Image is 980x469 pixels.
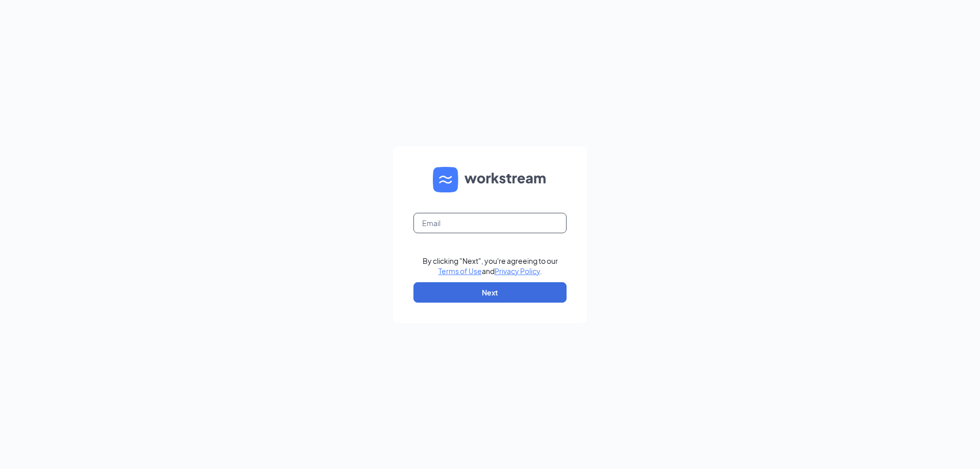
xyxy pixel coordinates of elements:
a: Privacy Policy [495,266,540,276]
img: WS logo and Workstream text [433,167,547,192]
input: Email [413,213,567,233]
button: Next [413,282,567,303]
a: Terms of Use [438,266,482,276]
div: By clicking "Next", you're agreeing to our and . [423,256,558,276]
